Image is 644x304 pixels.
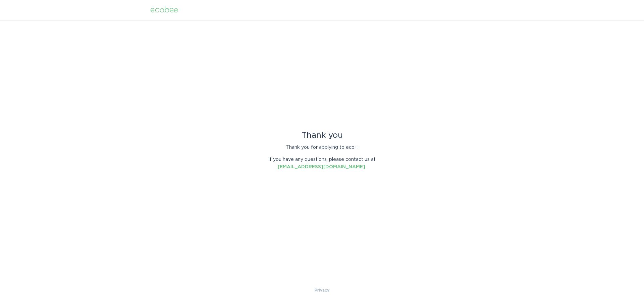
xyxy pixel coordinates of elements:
[315,287,329,294] a: Privacy Policy & Terms of Use
[263,144,381,151] p: Thank you for applying to eco+.
[150,6,178,14] div: ecobee
[263,156,381,171] p: If you have any questions, please contact us at .
[263,132,381,139] div: Thank you
[278,165,365,169] a: [EMAIL_ADDRESS][DOMAIN_NAME]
